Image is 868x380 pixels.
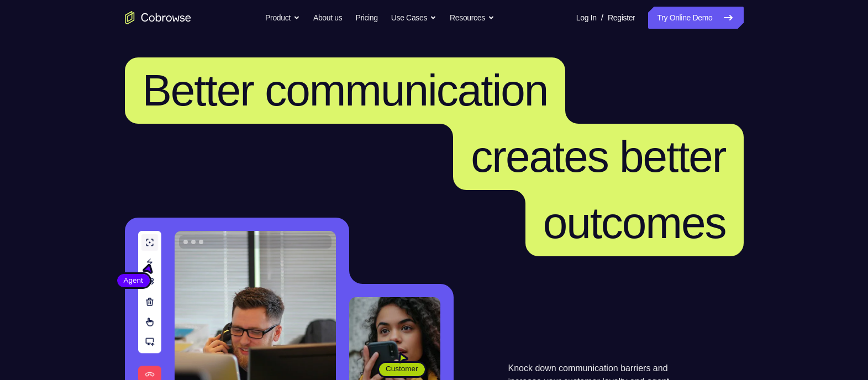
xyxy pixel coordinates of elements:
[379,363,425,374] span: Customer
[117,275,150,286] span: Agent
[471,132,725,181] span: creates better
[648,7,743,29] a: Try Online Demo
[313,7,342,29] a: About us
[601,11,603,24] span: /
[391,7,436,29] button: Use Cases
[143,66,548,115] span: Better communication
[543,198,726,247] span: outcomes
[576,7,597,29] a: Log In
[355,7,377,29] a: Pricing
[608,7,635,29] a: Register
[265,7,300,29] button: Product
[125,11,191,24] a: Go to the home page
[450,7,495,29] button: Resources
